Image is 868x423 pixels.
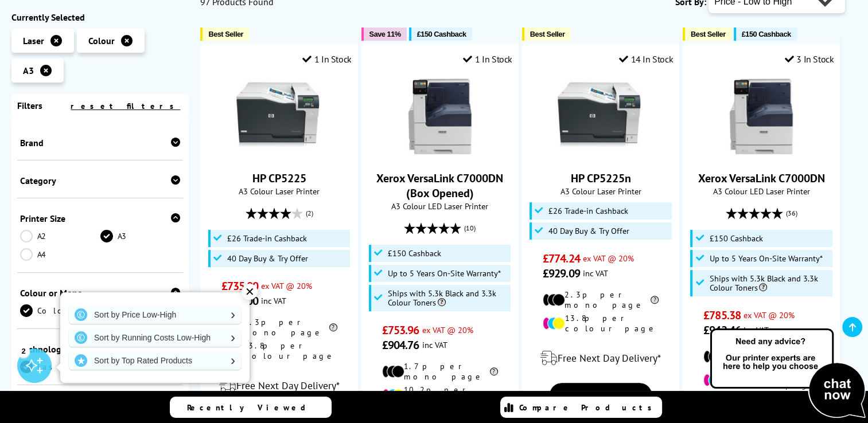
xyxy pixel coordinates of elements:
a: Xerox VersaLink C7000DN [698,171,825,186]
a: Xerox VersaLink C7000DN (Box Opened) [376,171,503,201]
span: £774.24 [543,251,580,266]
div: 2 [17,344,30,357]
span: £753.96 [382,323,419,338]
button: £150 Cashback [409,28,472,41]
li: 13.8p per colour page [221,340,337,361]
span: (36) [786,202,797,224]
a: A4 [20,248,100,261]
span: inc VAT [744,324,769,335]
span: £942.46 [703,323,741,338]
span: 40 Day Buy & Try Offer [227,254,308,263]
img: Open Live Chat window [707,327,868,421]
span: £150 Cashback [417,30,466,38]
span: £929.09 [543,266,580,281]
span: £150 Cashback [388,249,441,258]
img: HP CP5225 [236,73,322,159]
span: Best Seller [691,30,726,38]
a: Xerox VersaLink C7000DN [718,150,804,162]
span: ex VAT @ 20% [583,253,634,264]
li: 10.2p per colour page [703,370,819,390]
span: ex VAT @ 20% [422,324,473,335]
button: Best Seller [200,28,249,41]
a: Sort by Top Rated Products [69,351,241,370]
a: A2 [20,230,100,242]
div: Currently Selected [11,11,189,23]
div: 1 In Stock [302,53,352,65]
div: 14 In Stock [619,53,673,65]
span: £26 Trade-in Cashback [227,234,307,243]
a: Xerox VersaLink C7000DN (Box Opened) [397,150,483,162]
li: 2.3p per mono page [543,289,659,310]
button: Best Seller [522,28,571,41]
li: 1.7p per mono page [382,361,498,382]
span: £735.00 [221,279,259,293]
a: HP CP5225 [252,171,306,186]
span: Up to 5 Years On-Site Warranty* [388,269,501,278]
img: Xerox VersaLink C7000DN [718,73,804,159]
span: (10) [464,217,476,239]
span: £26 Trade-in Cashback [548,206,628,216]
a: Sort by Running Costs Low-High [69,328,241,347]
span: Up to 5 Years On-Site Warranty* [709,254,822,263]
span: A3 [23,65,34,76]
span: (2) [306,202,313,224]
span: ex VAT @ 20% [261,280,312,291]
span: Save 11% [369,30,401,38]
span: £150 Cashback [742,30,791,38]
div: modal_delivery [528,342,673,374]
li: 1.7p per mono page [703,346,819,367]
span: Ships with 5.3k Black and 3.3k Colour Toners [709,274,829,292]
li: 13.8p per colour page [543,313,659,334]
span: inc VAT [583,268,608,279]
span: £785.38 [703,308,741,323]
span: Best Seller [530,30,565,38]
div: 1 In Stock [463,53,512,65]
a: View [550,383,652,407]
span: Laser [23,35,44,46]
div: Technology [20,343,180,355]
button: Save 11% [361,28,407,41]
div: Category [20,175,180,186]
button: £150 Cashback [734,28,797,41]
span: £904.76 [382,338,419,352]
div: 3 In Stock [785,53,834,65]
span: A3 Colour Laser Printer [207,186,351,197]
span: ex VAT @ 20% [744,310,795,320]
a: reset filters [71,101,180,111]
span: 40 Day Buy & Try Offer [548,226,629,236]
div: modal_delivery [207,370,351,402]
li: 2.3p per mono page [221,317,337,338]
a: HP CP5225n [558,150,644,162]
li: 10.2p per colour page [382,385,498,405]
span: Filters [17,100,42,111]
a: HP CP5225 [236,150,322,162]
img: HP CP5225n [558,73,644,159]
div: Brand [20,137,180,148]
span: Ships with 5.3k Black and 3.3k Colour Toners [388,289,508,307]
div: Colour or Mono [20,287,180,299]
a: A3 [100,230,181,242]
span: Colour [88,35,115,46]
a: Colour [20,304,100,317]
div: Printer Size [20,213,180,224]
a: Recently Viewed [170,397,332,418]
span: Compare Products [519,402,658,413]
span: Recently Viewed [187,402,317,413]
div: ✕ [242,284,258,300]
img: Xerox VersaLink C7000DN (Box Opened) [397,73,483,159]
span: inc VAT [422,339,447,350]
a: Sort by Price Low-High [69,305,241,324]
a: Compare Products [500,397,662,418]
a: HP CP5225n [570,171,630,186]
span: A3 Colour Laser Printer [528,186,673,197]
span: inc VAT [261,295,286,306]
button: Best Seller [683,28,731,41]
span: £150 Cashback [709,234,762,243]
span: Best Seller [208,30,243,38]
span: A3 Colour LED Laser Printer [368,201,512,211]
span: A3 Colour LED Laser Printer [689,186,834,197]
